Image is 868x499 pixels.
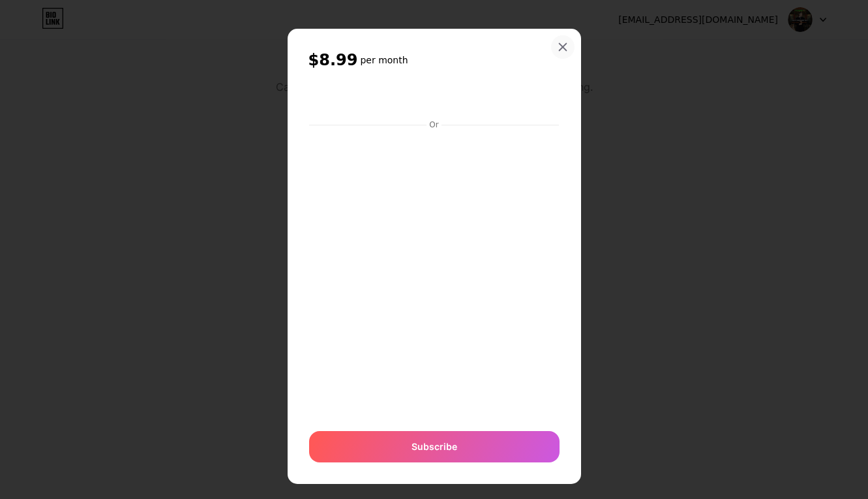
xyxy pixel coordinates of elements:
span: $8.99 [308,50,358,71]
div: Or [427,120,441,130]
h6: per month [360,54,408,67]
iframe: Secure payment input frame [307,131,562,418]
iframe: Secure payment button frame [309,84,560,116]
span: Subscribe [412,440,457,453]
